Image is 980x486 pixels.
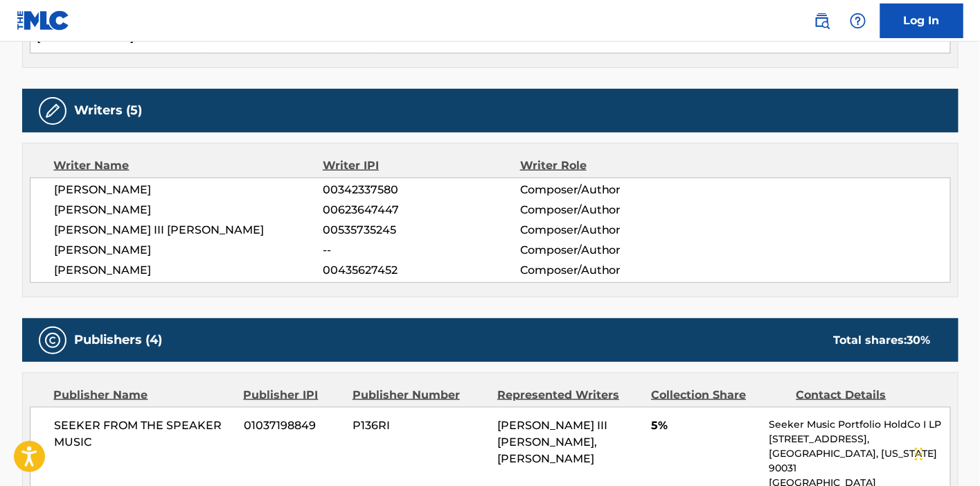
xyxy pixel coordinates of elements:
span: [PERSON_NAME] [55,242,323,259]
div: Writer IPI [323,157,520,174]
span: Composer/Author [520,222,700,238]
span: Composer/Author [520,262,700,279]
span: [PERSON_NAME] III [PERSON_NAME], [PERSON_NAME] [497,419,607,466]
h5: Writers (5) [75,103,143,119]
div: Represented Writers [497,387,641,403]
span: 00535735245 [323,222,519,238]
span: 30 % [907,333,931,347]
iframe: Chat Widget [911,419,980,486]
img: Writers [44,103,61,119]
span: [PERSON_NAME] III [PERSON_NAME] [55,222,323,238]
img: help [850,12,866,29]
a: Public Search [808,7,836,35]
span: -- [323,242,519,259]
div: Publisher Name [54,387,233,403]
div: Drag [915,433,923,475]
div: Publisher IPI [244,387,342,403]
img: Publishers [44,332,61,349]
p: [GEOGRAPHIC_DATA], [US_STATE] 90031 [769,447,950,476]
div: Contact Details [796,387,931,403]
span: 5% [651,418,758,435]
div: Publisher Number [353,387,487,403]
span: 00623647447 [323,202,519,218]
span: [PERSON_NAME] [55,202,323,218]
span: Composer/Author [520,242,700,259]
span: SEEKER FROM THE SPEAKER MUSIC [55,418,234,451]
a: Log In [880,3,963,38]
span: 00342337580 [323,182,519,198]
span: [PERSON_NAME] [55,262,323,279]
div: Total shares: [834,332,931,349]
span: 01037198849 [244,418,342,435]
span: 00435627452 [323,262,519,279]
div: Writer Name [54,157,323,174]
span: [PERSON_NAME] [55,182,323,198]
h5: Publishers (4) [75,332,163,348]
div: Writer Role [520,157,700,174]
p: Seeker Music Portfolio HoldCo I LP [769,418,950,433]
p: [STREET_ADDRESS], [769,433,950,447]
span: P136RI [353,418,487,435]
span: Composer/Author [520,182,700,198]
span: Composer/Author [520,202,700,218]
div: Collection Share [651,387,785,403]
div: Help [844,7,872,35]
img: search [814,12,830,29]
img: MLC Logo [17,10,70,31]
